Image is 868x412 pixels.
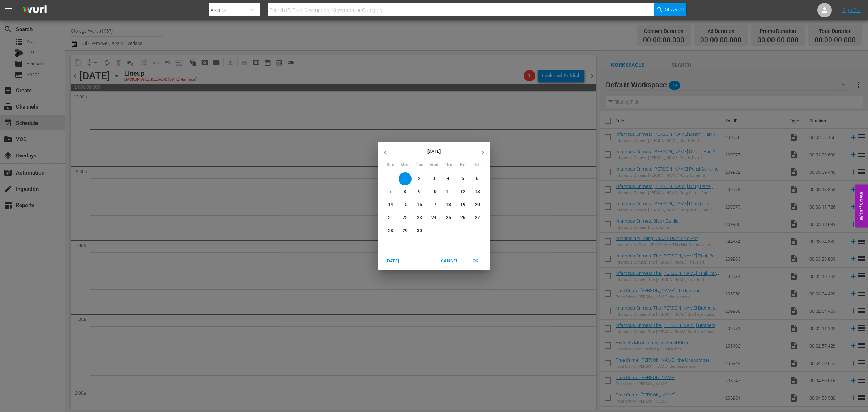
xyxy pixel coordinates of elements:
[388,202,393,208] p: 14
[460,189,465,195] p: 12
[427,161,441,169] span: Wed
[475,202,480,208] p: 20
[384,185,397,198] button: 7
[404,189,406,195] p: 8
[460,215,465,221] p: 26
[399,211,412,224] button: 22
[446,215,451,221] p: 25
[475,215,480,221] p: 27
[4,6,13,14] span: menu
[665,3,684,16] span: Search
[471,211,484,224] button: 27
[399,198,412,211] button: 15
[388,228,393,234] p: 28
[456,211,469,224] button: 26
[384,161,397,169] span: Sun
[461,176,464,182] p: 5
[17,2,52,19] img: ans4CAIJ8jUAAAAAAAAAAAAAAAAAAAAAAAAgQb4GAAAAAAAAAAAAAAAAAAAAAAAAJMjXAAAAAAAAAAAAAAAAAAAAAAAAgAT5G...
[446,202,451,208] p: 18
[403,202,408,208] p: 15
[392,148,476,155] p: [DATE]
[442,198,455,211] button: 18
[471,185,484,198] button: 13
[442,161,455,169] span: Thu
[442,185,455,198] button: 11
[447,176,450,182] p: 4
[413,198,426,211] button: 16
[399,224,412,237] button: 29
[467,257,484,265] span: OK
[417,215,422,221] p: 23
[456,161,469,169] span: Fri
[399,172,412,185] button: 1
[476,176,478,182] p: 6
[389,189,392,195] p: 7
[475,189,480,195] p: 13
[399,161,412,169] span: Mon
[431,215,437,221] p: 24
[427,185,441,198] button: 10
[417,202,422,208] p: 16
[418,176,421,182] p: 2
[456,185,469,198] button: 12
[413,172,426,185] button: 2
[427,172,441,185] button: 3
[471,198,484,211] button: 20
[855,185,868,228] button: Open Feedback Widget
[456,172,469,185] button: 5
[431,189,437,195] p: 10
[433,176,435,182] p: 3
[427,198,441,211] button: 17
[413,211,426,224] button: 23
[384,224,397,237] button: 28
[399,185,412,198] button: 8
[441,257,458,265] span: Cancel
[438,255,461,267] button: Cancel
[404,176,406,182] p: 1
[384,257,401,265] span: [DATE]
[442,172,455,185] button: 4
[471,172,484,185] button: 6
[427,211,441,224] button: 24
[446,189,451,195] p: 11
[384,211,397,224] button: 21
[471,161,484,169] span: Sat
[418,189,421,195] p: 9
[460,202,465,208] p: 19
[413,161,426,169] span: Tue
[431,202,437,208] p: 17
[384,198,397,211] button: 14
[442,211,455,224] button: 25
[381,255,404,267] button: [DATE]
[842,7,861,13] a: Sign Out
[456,198,469,211] button: 19
[403,228,408,234] p: 29
[417,228,422,234] p: 30
[403,215,408,221] p: 22
[413,185,426,198] button: 9
[388,215,393,221] p: 21
[413,224,426,237] button: 30
[464,255,487,267] button: OK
